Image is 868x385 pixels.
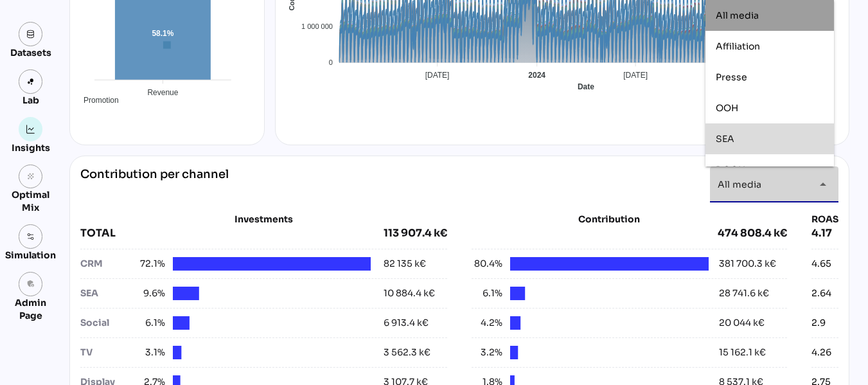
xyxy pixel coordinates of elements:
div: Datasets [10,46,51,59]
div: Admin Page [5,296,56,322]
div: CRM [80,257,134,271]
tspan: 0 [328,58,332,66]
div: Optimal Mix [5,188,56,214]
div: 2.9 [811,316,826,330]
div: 4.65 [811,257,831,271]
div: Investments [80,213,447,226]
span: All media [718,179,761,190]
i: admin_panel_settings [26,280,35,289]
tspan: [DATE] [425,71,449,80]
div: SEA [80,287,134,300]
div: TV [80,346,134,359]
i: arrow_drop_down [815,177,831,192]
img: lab.svg [26,77,35,86]
div: 2.64 [811,287,831,300]
span: Promotion [74,96,119,105]
img: graph.svg [26,125,35,134]
div: 3 562.3 k€ [384,346,430,359]
img: settings.svg [26,232,35,241]
span: Affiliation [716,40,760,52]
img: data.svg [26,30,35,39]
div: 15 162.1 k€ [719,346,766,359]
span: 6.1% [472,287,502,300]
div: 82 135 k€ [384,257,426,271]
span: Presse [716,71,747,83]
span: OOH [716,102,738,114]
span: 80.4% [472,257,502,271]
span: 4.2% [472,316,502,330]
div: Simulation [5,249,56,262]
div: Lab [17,94,45,107]
div: 381 700.3 k€ [719,257,776,271]
div: Contribution [504,213,713,226]
i: grain [26,172,35,181]
div: Social [80,316,134,330]
span: SEA [716,133,734,145]
div: Contribution per channel [80,166,229,202]
div: ROAS [811,213,838,226]
span: 9.6% [134,287,165,300]
tspan: 2024 [528,71,545,80]
span: DOOH [716,164,745,175]
span: 3.1% [134,346,165,359]
span: All media [716,10,759,21]
div: 6 913.4 k€ [384,316,429,330]
span: 72.1% [134,257,165,271]
tspan: 1 000 000 [301,22,333,30]
span: 3.2% [472,346,502,359]
div: Insights [12,141,50,154]
span: 6.1% [134,316,165,330]
div: 4.17 [811,226,838,241]
div: 113 907.4 k€ [384,226,447,241]
div: 10 884.4 k€ [384,287,435,300]
div: TOTAL [80,226,384,241]
text: Date [577,82,594,91]
tspan: [DATE] [623,71,648,80]
div: 4.26 [811,346,831,359]
tspan: Revenue [147,88,178,97]
div: 28 741.6 k€ [719,287,769,300]
div: 20 044 k€ [719,316,765,330]
div: 474 808.4 k€ [718,226,787,241]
